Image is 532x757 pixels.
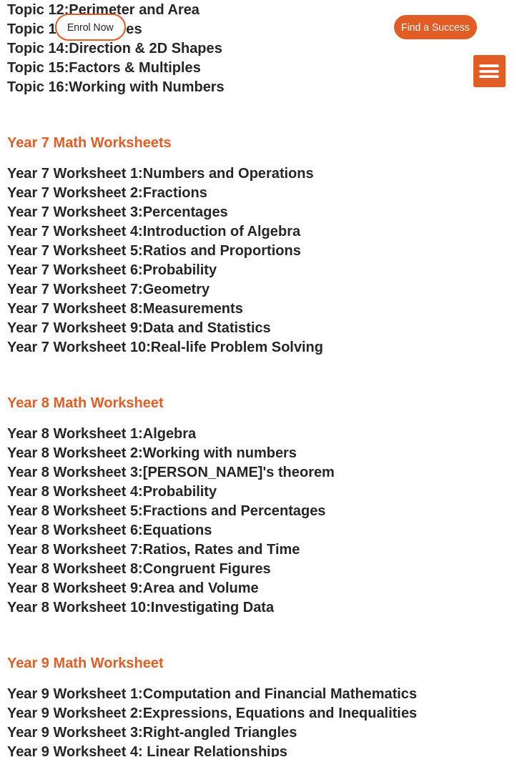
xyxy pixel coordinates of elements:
span: Year 7 Worksheet 5: [7,242,143,258]
span: Year 7 Worksheet 10: [7,339,151,355]
a: Year 7 Worksheet 7:Geometry [7,281,210,297]
span: Year 7 Worksheet 9: [7,320,143,335]
span: Computation and Financial Mathematics [143,686,417,701]
a: Year 8 Worksheet 5:Fractions and Percentages [7,503,325,518]
div: Menu Toggle [473,55,506,87]
span: Year 8 Worksheet 9: [7,580,143,595]
a: Year 8 Worksheet 6:Equations [7,522,212,538]
iframe: Chat Widget [287,595,532,757]
span: Year 7 Worksheet 2: [7,184,143,200]
span: Measurements [143,300,243,316]
span: Algebra [143,425,196,441]
span: Probability [143,262,217,277]
span: Fractions and Percentages [143,503,326,518]
span: Fractions [143,184,207,200]
span: Equations [143,522,212,538]
h3: Year 8 Math Worksheet [7,393,525,412]
a: Find a Success [394,15,477,39]
span: Real-life Problem Solving [151,339,323,355]
span: Percentages [143,204,228,219]
span: Year 7 Worksheet 7: [7,281,143,297]
a: Year 8 Worksheet 8:Congruent Figures [7,560,271,576]
span: Numbers and Operations [143,165,314,181]
span: Year 8 Worksheet 6: [7,522,143,538]
h3: Year 7 Math Worksheets [7,133,525,152]
span: Year 9 Worksheet 3: [7,724,143,740]
span: Probability [143,483,217,499]
span: Working with numbers [143,445,297,460]
span: Year 8 Worksheet 10: [7,599,151,615]
a: Year 9 Worksheet 2:Expressions, Equations and Inequalities [7,705,417,721]
span: Year 8 Worksheet 7: [7,541,143,557]
span: Congruent Figures [143,560,271,576]
span: Ratios and Proportions [143,242,301,258]
a: Year 7 Worksheet 6:Probability [7,262,217,277]
span: Year 8 Worksheet 1: [7,425,143,441]
span: Year 7 Worksheet 4: [7,223,143,239]
span: Enrol Now [67,22,114,32]
span: Expressions, Equations and Inequalities [143,705,417,721]
a: Year 8 Worksheet 2:Working with numbers [7,445,297,460]
span: Find a Success [401,22,470,32]
a: Year 7 Worksheet 9:Data and Statistics [7,320,271,335]
span: Data and Statistics [143,320,271,335]
span: Year 8 Worksheet 2: [7,445,143,460]
span: Year 9 Worksheet 2: [7,705,143,721]
span: Year 7 Worksheet 1: [7,165,143,181]
span: Year 7 Worksheet 3: [7,204,143,219]
a: Year 8 Worksheet 1:Algebra [7,425,196,441]
a: Year 8 Worksheet 3:[PERSON_NAME]'s theorem [7,464,335,480]
span: Right-angled Triangles [143,724,297,740]
a: Enrol Now [55,14,126,41]
a: Year 7 Worksheet 5:Ratios and Proportions [7,242,301,258]
span: Year 7 Worksheet 6: [7,262,143,277]
span: Area and Volume [143,580,259,595]
h3: Year 9 Math Worksheet [7,653,525,672]
a: Year 7 Worksheet 10:Real-life Problem Solving [7,339,323,355]
span: Year 8 Worksheet 8: [7,560,143,576]
a: Year 9 Worksheet 1:Computation and Financial Mathematics [7,686,417,701]
a: Year 8 Worksheet 7:Ratios, Rates and Time [7,541,300,557]
span: Introduction of Algebra [143,223,300,239]
a: Year 7 Worksheet 4:Introduction of Algebra [7,223,300,239]
a: Year 7 Worksheet 1:Numbers and Operations [7,165,314,181]
span: Geometry [143,281,210,297]
a: Year 8 Worksheet 4:Probability [7,483,217,499]
a: Year 8 Worksheet 9:Area and Volume [7,580,259,595]
span: Year 9 Worksheet 1: [7,686,143,701]
span: [PERSON_NAME]'s theorem [143,464,335,480]
span: Year 8 Worksheet 4: [7,483,143,499]
span: Investigating Data [151,599,274,615]
span: Year 8 Worksheet 3: [7,464,143,480]
a: Year 9 Worksheet 3:Right-angled Triangles [7,724,297,740]
a: Year 8 Worksheet 10:Investigating Data [7,599,274,615]
span: Year 8 Worksheet 5: [7,503,143,518]
a: Year 7 Worksheet 2:Fractions [7,184,207,200]
a: Year 7 Worksheet 3:Percentages [7,204,228,219]
span: Year 7 Worksheet 8: [7,300,143,316]
span: Ratios, Rates and Time [143,541,300,557]
a: Year 7 Worksheet 8:Measurements [7,300,243,316]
